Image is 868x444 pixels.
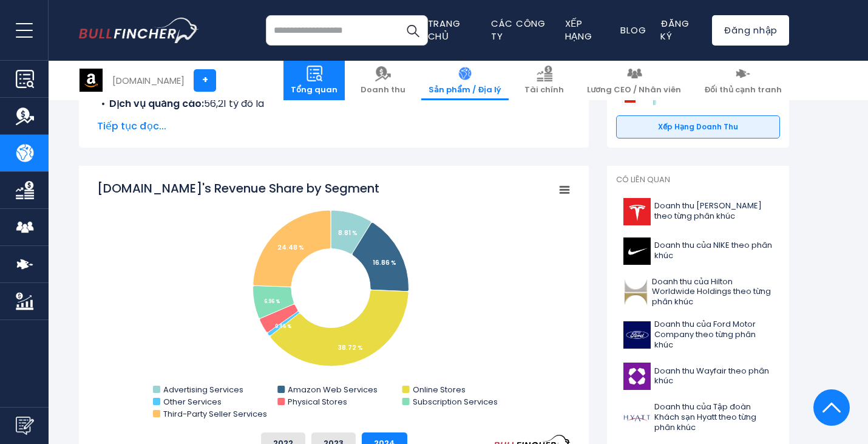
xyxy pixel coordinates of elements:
a: Đăng ký [660,17,689,43]
text: Physical Stores [288,396,347,408]
a: + [194,69,216,92]
text: Third-Party Seller Services [163,408,267,420]
text: Amazon Web Services [288,384,378,395]
img: Logo chữ H [623,404,651,431]
a: Đăng nhập [712,15,789,46]
svg: Tỷ lệ doanh thu của Amazon.com theo từng phân khúc [97,180,571,423]
tspan: 8.81 % [338,228,358,237]
font: Doanh thu [361,84,405,95]
font: Doanh thu của Hilton Worldwide Holdings theo từng phân khúc [652,276,771,308]
font: 56,21 tỷ đô la [204,97,264,111]
font: Đối thủ cạnh tranh [704,84,782,95]
button: Tìm kiếm [398,15,428,46]
font: Sản phẩm / Địa lý [429,84,501,95]
a: Trang chủ [428,17,461,43]
img: Biểu tượng AMZN [80,69,103,92]
a: Doanh thu [353,61,413,100]
font: Lương CEO / Nhân viên [587,84,681,95]
font: Doanh thu của NIKE theo phân khúc [654,239,772,261]
tspan: 38.72 % [338,343,363,352]
a: Tài chính [517,61,571,100]
a: Doanh thu của Hilton Worldwide Holdings theo từng phân khúc [616,274,780,311]
a: Doanh thu của Tập đoàn Khách sạn Hyatt theo từng phân khúc [616,399,780,436]
text: Advertising Services [163,384,243,395]
font: Dịch vụ quảng cáo: [109,97,204,111]
font: Doanh thu của Tập đoàn Khách sạn Hyatt theo từng phân khúc [654,401,756,433]
font: Doanh thu Wayfair theo phân khúc [654,365,769,387]
tspan: [DOMAIN_NAME]'s Revenue Share by Segment [97,180,379,197]
a: Xếp hạng [565,17,592,43]
font: Xếp hạng doanh thu [658,121,738,132]
a: Blog [620,24,646,36]
font: Tiếp tục đọc... [97,119,166,133]
a: Doanh thu của Ford Motor Company theo từng phân khúc [616,316,780,353]
a: Doanh thu của NIKE theo phân khúc [616,234,780,268]
img: Biểu tượng HLT [623,278,648,306]
img: logo của bullfincher [79,18,199,43]
a: Đi đến trang chủ [79,18,199,43]
text: Subscription Services [413,396,498,408]
a: Doanh thu [PERSON_NAME] theo từng phân khúc [616,195,780,228]
img: Biểu tượng W [623,363,651,390]
tspan: 16.86 % [373,258,396,267]
font: Tổng quan [291,84,337,95]
font: Doanh thu [PERSON_NAME] theo từng phân khúc [654,200,762,222]
font: Đăng nhập [724,24,778,36]
img: Biểu tượng TSLA [623,198,651,225]
font: + [202,73,208,87]
a: Đối thủ cạnh tranh [697,61,789,100]
font: [DOMAIN_NAME] [112,74,185,87]
img: Logo NKE [623,237,651,265]
font: Có liên quan [616,174,670,185]
tspan: 24.48 % [277,243,304,252]
tspan: 0.85 % [275,323,291,330]
tspan: 6.96 % [264,298,280,305]
text: Online Stores [413,384,466,395]
a: Doanh thu Wayfair theo phân khúc [616,360,780,393]
a: Lương CEO / Nhân viên [580,61,688,100]
a: Xếp hạng doanh thu [616,115,780,138]
text: Other Services [163,396,222,408]
font: Doanh thu của Ford Motor Company theo từng phân khúc [654,318,756,350]
a: Các công ty [491,17,546,43]
img: Biểu tượng chữ F [623,321,651,349]
font: Tài chính [524,84,564,95]
a: Tổng quan [283,61,345,100]
a: Sản phẩm / Địa lý [421,61,509,100]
